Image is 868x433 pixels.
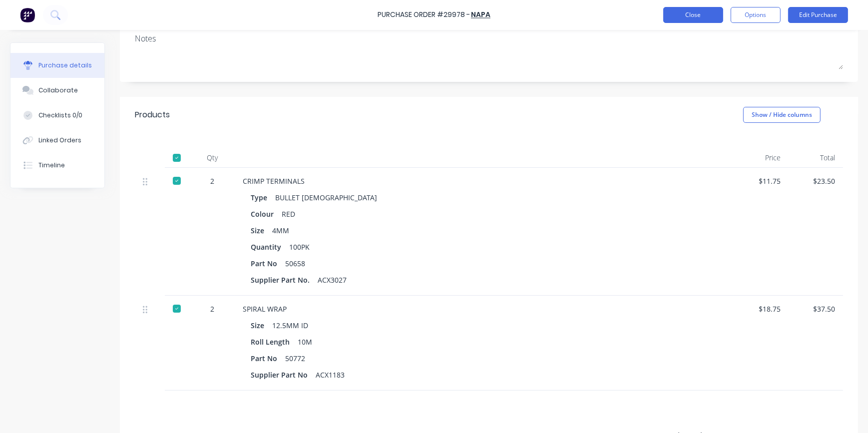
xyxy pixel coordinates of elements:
div: Notes [135,32,843,44]
button: Checklists 0/0 [10,103,104,128]
img: Factory [20,7,35,22]
div: 2 [198,176,227,186]
button: Purchase details [10,53,104,78]
div: 10M [298,335,312,349]
div: Colour [251,207,282,221]
button: Options [731,7,781,23]
button: Show / Hide columns [743,107,821,123]
div: RED [282,207,295,221]
div: 50772 [285,351,305,366]
div: ACX3027 [318,273,347,287]
div: 100PK [289,240,310,254]
div: Qty [190,148,235,168]
div: $18.75 [742,304,781,314]
button: Close [663,7,723,23]
div: $37.50 [797,304,835,314]
div: Linked Orders [38,136,81,145]
div: Price [734,148,789,168]
div: CRIMP TERMINALS [243,176,726,186]
div: Purchase details [38,61,92,70]
div: Roll Length [251,335,298,349]
div: Supplier Part No. [251,273,318,287]
div: Quantity [251,240,289,254]
div: Total [789,148,843,168]
div: Products [135,109,170,121]
div: 12.5MM ID [272,318,308,333]
div: BULLET [DEMOGRAPHIC_DATA] [275,190,377,205]
div: Checklists 0/0 [38,111,82,120]
button: Edit Purchase [788,7,848,23]
div: ACX1183 [316,368,345,382]
div: SPIRAL WRAP [243,304,726,314]
div: Collaborate [38,86,78,95]
div: 4MM [272,223,289,238]
div: Type [251,190,275,205]
div: Part No [251,351,285,366]
div: $11.75 [742,176,781,186]
div: Size [251,318,272,333]
div: Timeline [38,161,65,170]
button: Linked Orders [10,128,104,153]
div: Purchase Order #29978 - [378,10,470,20]
div: Part No [251,256,285,271]
div: 2 [198,304,227,314]
div: 50658 [285,256,305,271]
div: Supplier Part No [251,368,316,382]
button: Timeline [10,153,104,178]
div: Size [251,223,272,238]
a: NAPA [471,10,490,20]
div: $23.50 [797,176,835,186]
button: Collaborate [10,78,104,103]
